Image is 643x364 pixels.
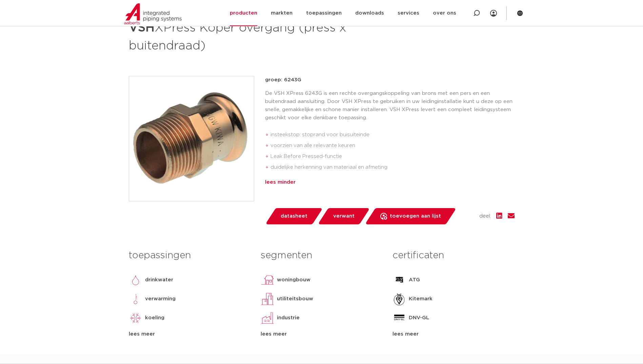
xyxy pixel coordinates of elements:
h1: XPress Koper overgang (press x buitendraad) [129,18,383,54]
div: lees meer [129,330,250,338]
li: voorzien van alle relevante keuren [270,140,515,151]
p: industrie [277,314,300,322]
img: koeling [129,311,142,325]
h3: segmenten [261,249,382,262]
strong: VSH [129,22,155,34]
p: ATG [409,276,420,284]
p: utiliteitsbouw [277,295,313,303]
img: Product Image for VSH XPress Koper overgang (press x buitendraad) [129,76,254,201]
div: lees minder [265,178,515,186]
span: datasheet [281,211,307,222]
img: Kitemark [393,292,406,306]
p: verwarming [145,295,176,303]
h3: toepassingen [129,249,250,262]
li: duidelijke herkenning van materiaal en afmeting [270,162,515,173]
img: industrie [261,311,274,325]
p: Kitemark [409,295,433,303]
img: utiliteitsbouw [261,292,274,306]
li: Leak Before Pressed-functie [270,151,515,162]
li: insteekstop: stoprand voor buisuiteinde [270,129,515,140]
h3: certificaten [393,249,514,262]
p: DNV-GL [409,314,429,322]
p: koeling [145,314,164,322]
span: toevoegen aan lijst [390,211,441,222]
div: lees meer [393,330,514,338]
img: woningbouw [261,273,274,287]
a: datasheet [265,208,323,224]
img: verwarming [129,292,142,306]
img: ATG [393,273,406,287]
img: drinkwater [129,273,142,287]
span: verwant [333,211,355,222]
span: deel: [479,212,491,220]
p: De VSH XPress 6243G is een rechte overgangskoppeling van brons met een pers en een buitendraad aa... [265,89,515,122]
p: groep: 6243G [265,76,515,84]
img: DNV-GL [393,311,406,325]
p: drinkwater [145,276,173,284]
a: verwant [318,208,370,224]
p: woningbouw [277,276,310,284]
div: lees meer [261,330,382,338]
